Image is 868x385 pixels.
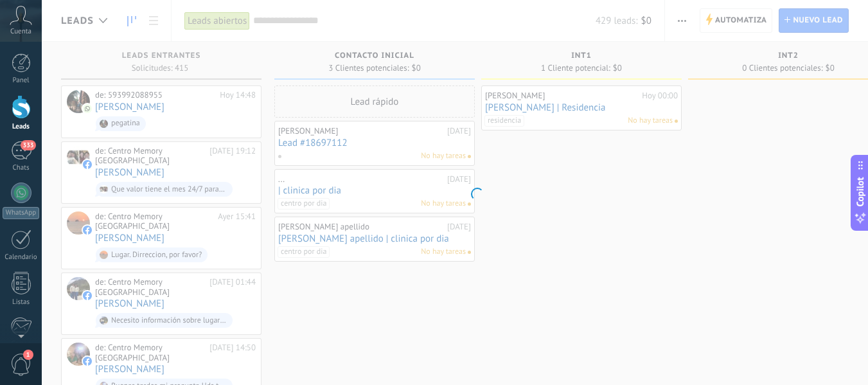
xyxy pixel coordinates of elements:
div: Chats [3,164,40,172]
div: Panel [3,76,40,85]
div: Listas [3,298,40,307]
div: Calendario [3,253,40,262]
span: Cuenta [10,28,31,36]
span: 333 [21,140,35,150]
div: Leads [3,123,40,131]
span: Copilot [854,177,867,206]
div: WhatsApp [3,207,39,219]
span: 1 [23,350,33,360]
